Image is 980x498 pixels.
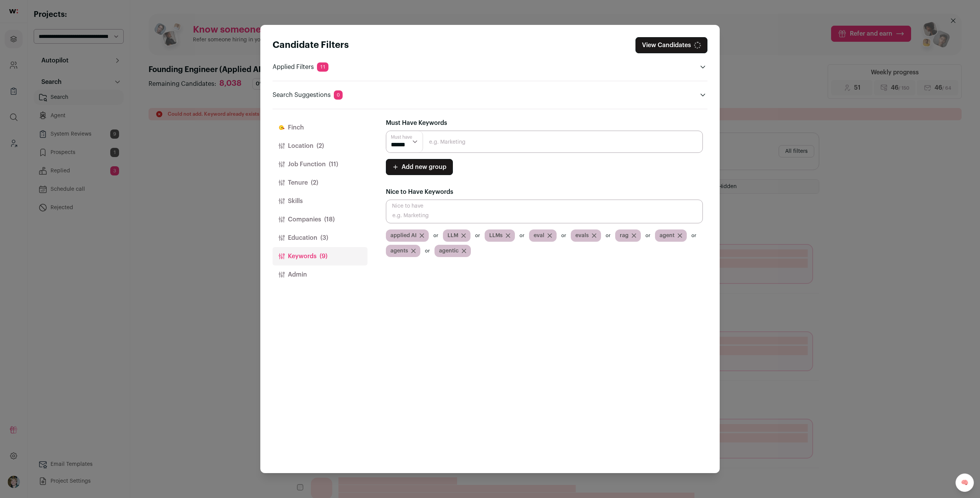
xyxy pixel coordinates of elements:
[273,155,367,174] button: Job Function(11)
[390,232,416,239] span: applied AI
[324,215,335,224] span: (18)
[273,41,349,50] strong: Candidate Filters
[273,192,367,210] button: Skills
[534,232,544,239] span: eval
[273,62,328,72] p: Applied Filters
[489,232,503,239] span: LLMs
[320,233,328,242] span: (3)
[620,232,629,239] span: rag
[635,37,707,53] button: Close search preferences
[386,159,453,175] button: Add new group
[334,90,343,100] span: 0
[660,232,675,239] span: agent
[955,473,974,492] a: 🧠
[317,141,324,151] span: (2)
[575,232,589,239] span: evals
[386,189,453,195] span: Nice to Have Keywords
[448,232,458,239] span: LLM
[320,252,327,261] span: (9)
[329,160,338,169] span: (11)
[439,247,459,255] span: agentic
[317,62,328,72] span: 11
[273,118,367,137] button: Finch
[386,118,447,128] label: Must Have Keywords
[386,131,703,153] input: e.g. Marketing
[390,247,408,255] span: agents
[273,137,367,155] button: Location(2)
[273,229,367,247] button: Education(3)
[273,265,367,284] button: Admin
[402,162,446,172] span: Add new group
[311,178,318,187] span: (2)
[273,90,343,100] p: Search Suggestions
[273,247,367,265] button: Keywords(9)
[698,62,707,72] button: Open applied filters
[273,174,367,192] button: Tenure(2)
[273,210,367,229] button: Companies(18)
[386,200,703,223] input: e.g. Marketing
